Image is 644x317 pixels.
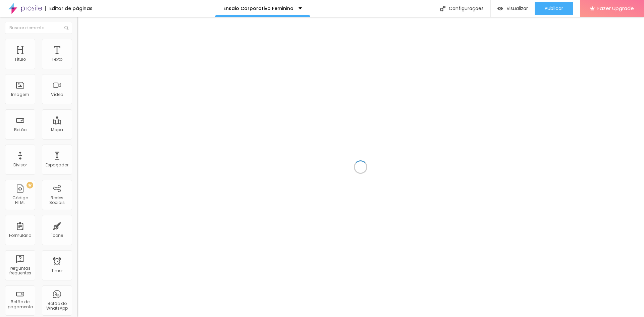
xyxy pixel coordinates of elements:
div: Editor de páginas [45,6,93,11]
img: view-1.svg [497,6,503,11]
span: Publicar [545,6,563,11]
div: Botão do WhatsApp [44,301,70,311]
div: Mapa [51,127,63,132]
button: Publicar [535,2,573,15]
button: Visualizar [491,2,535,15]
p: Ensaio Corporativo Feminino [223,6,293,11]
div: Formulário [9,233,31,238]
input: Buscar elemento [5,22,72,34]
div: Código HTML [7,196,33,205]
div: Imagem [11,92,29,97]
span: Fazer Upgrade [597,5,634,11]
div: Botão de pagamento [7,300,33,309]
div: Espaçador [46,163,68,167]
img: Icone [440,6,445,11]
div: Botão [14,127,26,132]
div: Perguntas frequentes [7,266,33,276]
span: Visualizar [506,6,528,11]
div: Divisor [13,163,27,167]
img: Icone [64,26,68,30]
div: Vídeo [51,92,63,97]
div: Timer [51,268,63,273]
div: Título [14,57,26,62]
div: Texto [52,57,62,62]
div: Redes Sociais [44,196,70,205]
div: Ícone [51,233,63,238]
